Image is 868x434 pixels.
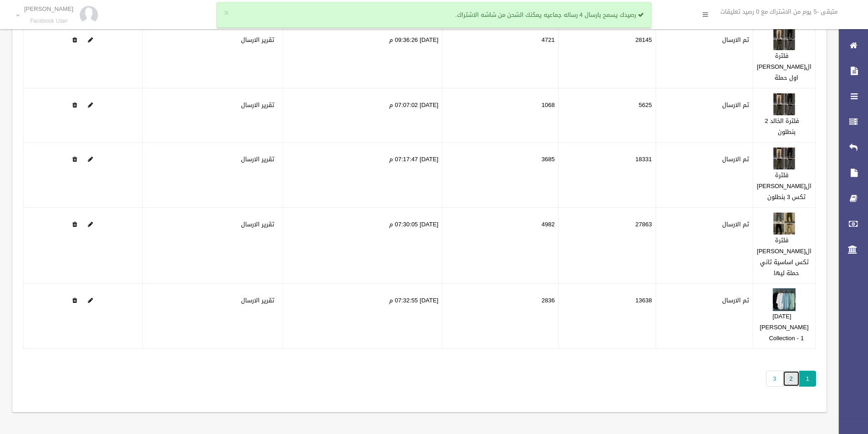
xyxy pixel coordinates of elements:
[773,212,796,235] img: 638949439597267833.jpg
[722,295,749,306] label: تم الارسال
[766,371,783,387] a: 3
[283,208,442,284] td: [DATE] 07:30:05 م
[773,28,796,51] img: 638947786532257999.jpg
[88,219,93,230] a: Edit
[559,284,656,349] td: 13638
[773,147,796,170] img: 638949433026661783.jpg
[783,371,800,387] a: 2
[773,295,796,306] a: Edit
[757,169,812,203] a: فلترة ال[PERSON_NAME] تكس 3 بنطلون
[765,115,799,138] a: فلترة الخالد 2 بنطلون
[442,88,559,143] td: 1068
[722,100,749,111] label: تم الارسال
[773,99,796,111] a: Edit
[24,18,73,25] small: Facebook User
[224,9,229,18] button: ×
[283,284,442,349] td: [DATE] 07:32:55 م
[722,35,749,46] label: تم الارسال
[773,153,796,165] a: Edit
[283,23,442,88] td: [DATE] 09:36:26 م
[283,88,442,143] td: [DATE] 07:07:02 م
[773,93,796,116] img: 638949430397916500.jpg
[559,23,656,88] td: 28145
[773,219,796,230] a: Edit
[442,284,559,349] td: 2836
[442,143,559,208] td: 3685
[241,295,274,306] a: تقرير الارسال
[773,288,796,311] img: 638949440489767691.jpg
[283,143,442,208] td: [DATE] 07:17:47 م
[722,219,749,230] label: تم الارسال
[241,99,274,111] a: تقرير الارسال
[88,295,93,306] a: Edit
[559,88,656,143] td: 5625
[88,153,93,165] a: Edit
[559,143,656,208] td: 18331
[241,34,274,46] a: تقرير الارسال
[24,5,73,12] p: [PERSON_NAME]
[88,34,93,46] a: Edit
[799,371,816,387] span: 1
[80,6,98,24] img: 84628273_176159830277856_972693363922829312_n.jpg
[241,219,274,230] a: تقرير الارسال
[722,154,749,165] label: تم الارسال
[757,235,812,279] a: فلترة ال[PERSON_NAME] تكس اساسية تاني حملة ليها
[442,208,559,284] td: 4982
[757,50,812,83] a: فلترة ال[PERSON_NAME] اول حملة
[760,311,809,344] a: [DATE][PERSON_NAME] Collection - 1
[559,208,656,284] td: 27863
[442,23,559,88] td: 4721
[241,153,274,165] a: تقرير الارسال
[217,2,651,28] div: رصيدك يسمح بارسال 4 رساله جماعيه يمكنك الشحن من شاشه الاشتراك.
[88,99,93,111] a: Edit
[773,34,796,46] a: Edit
